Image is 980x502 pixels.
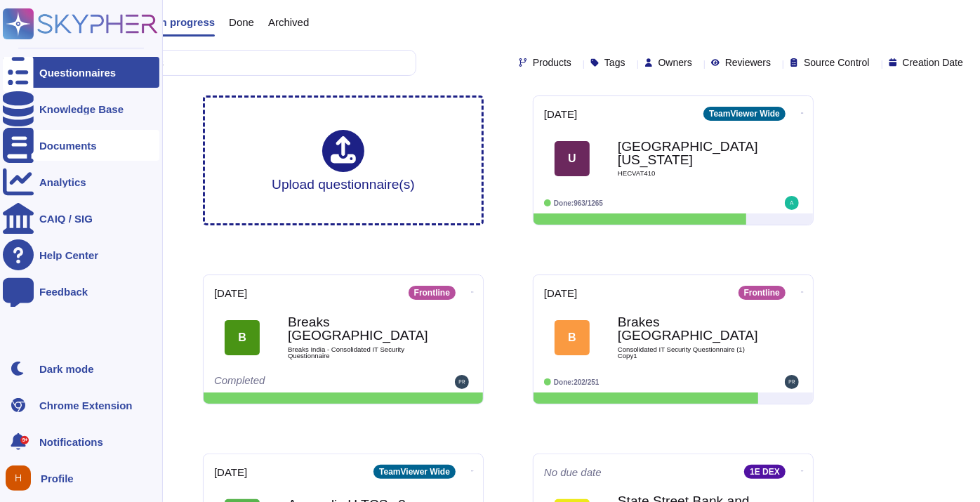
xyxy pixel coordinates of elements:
[618,140,758,166] b: [GEOGRAPHIC_DATA][US_STATE]
[229,17,254,27] span: Done
[618,170,758,177] span: HECVAT410
[658,58,692,67] span: Owners
[3,239,159,270] a: Help Center
[903,58,963,67] span: Creation Date
[39,213,93,224] div: CAIQ / SIG
[39,67,116,78] div: Questionnaires
[39,437,103,447] span: Notifications
[3,390,159,421] a: Chrome Extension
[39,104,124,114] div: Knowledge Base
[39,250,98,260] div: Help Center
[3,93,159,124] a: Knowledge Base
[544,288,577,298] span: [DATE]
[533,58,571,67] span: Products
[373,465,456,479] div: TeamViewer Wide
[39,140,97,151] div: Documents
[544,467,602,477] span: No due date
[272,130,415,191] div: Upload questionnaire(s)
[214,467,247,477] span: [DATE]
[3,463,41,494] button: user
[214,288,247,298] span: [DATE]
[288,315,428,342] b: Breaks [GEOGRAPHIC_DATA]
[739,286,786,300] div: Frontline
[39,400,133,411] div: Chrome Extension
[544,109,577,119] span: [DATE]
[20,436,29,444] div: 9+
[785,196,799,210] img: user
[409,286,456,300] div: Frontline
[3,166,159,197] a: Analytics
[554,199,603,207] span: Done: 963/1265
[604,58,625,67] span: Tags
[618,346,758,359] span: Consolidated IT Security Questionnaire (1) Copy1
[3,203,159,234] a: CAIQ / SIG
[3,57,159,88] a: Questionnaires
[785,375,799,389] img: user
[39,286,88,297] div: Feedback
[268,17,309,27] span: Archived
[703,107,786,121] div: TeamViewer Wide
[3,130,159,161] a: Documents
[288,346,428,359] span: Breaks India - Consolidated IT Security Questionnaire
[41,473,74,484] span: Profile
[554,378,600,386] span: Done: 202/251
[555,141,590,176] div: U
[214,375,386,389] div: Completed
[555,320,590,355] div: B
[744,465,786,479] div: 1E DEX
[6,465,31,491] img: user
[39,364,94,374] div: Dark mode
[618,315,758,342] b: Brakes [GEOGRAPHIC_DATA]
[55,51,416,75] input: Search by keywords
[39,177,86,187] div: Analytics
[725,58,771,67] span: Reviewers
[455,375,469,389] img: user
[804,58,869,67] span: Source Control
[157,17,215,27] span: In progress
[225,320,260,355] div: B
[3,276,159,307] a: Feedback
